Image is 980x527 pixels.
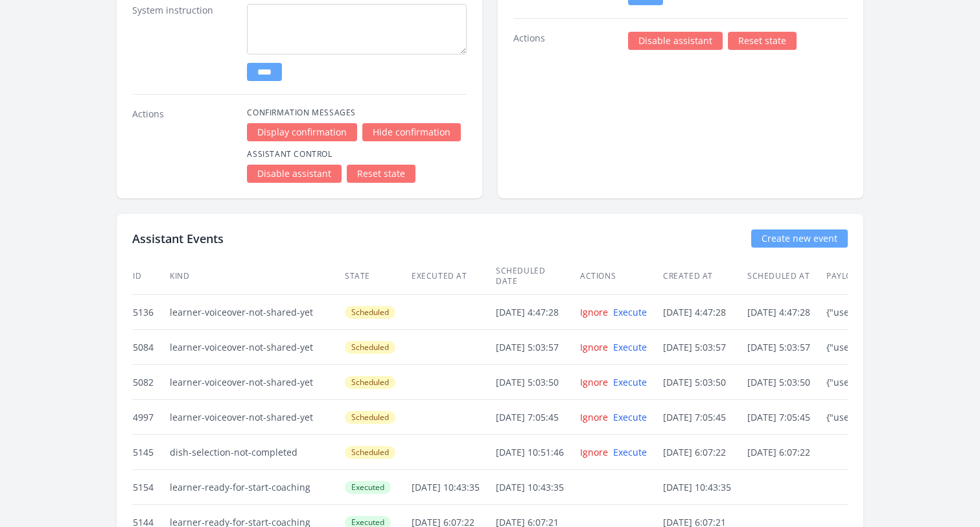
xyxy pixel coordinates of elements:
[495,365,579,400] td: [DATE] 5:03:50
[132,470,169,505] td: 5154
[580,411,608,423] a: Ignore
[495,258,579,295] th: Scheduled date
[613,306,647,318] a: Execute
[580,376,608,388] a: Ignore
[495,400,579,435] td: [DATE] 7:05:45
[613,341,647,353] a: Execute
[345,306,395,319] span: Scheduled
[662,295,747,330] td: [DATE] 4:47:28
[132,400,169,435] td: 4997
[662,470,747,505] td: [DATE] 10:43:35
[132,365,169,400] td: 5082
[613,376,647,388] a: Execute
[247,165,342,183] a: Disable assistant
[747,295,826,330] td: [DATE] 4:47:28
[247,149,467,159] h4: Assistant Control
[411,258,495,295] th: Executed at
[347,165,415,183] a: Reset state
[169,258,344,295] th: Kind
[495,470,579,505] td: [DATE] 10:43:35
[344,258,411,295] th: State
[247,108,467,118] h4: Confirmation Messages
[345,411,395,424] span: Scheduled
[580,341,608,353] a: Ignore
[411,470,495,505] td: [DATE] 10:43:35
[362,123,461,141] a: Hide confirmation
[728,32,797,50] a: Reset state
[495,435,579,470] td: [DATE] 10:51:46
[580,306,608,318] a: Ignore
[628,32,723,50] a: Disable assistant
[132,108,237,183] dt: Actions
[579,258,662,295] th: Actions
[169,295,344,330] td: learner-voiceover-not-shared-yet
[747,365,826,400] td: [DATE] 5:03:50
[495,295,579,330] td: [DATE] 4:47:28
[169,365,344,400] td: learner-voiceover-not-shared-yet
[751,229,848,248] a: Create new event
[169,470,344,505] td: learner-ready-for-start-coaching
[345,376,395,389] span: Scheduled
[662,258,747,295] th: Created at
[132,229,224,248] h2: Assistant Events
[662,435,747,470] td: [DATE] 6:07:22
[169,330,344,365] td: learner-voiceover-not-shared-yet
[132,435,169,470] td: 5145
[132,258,169,295] th: ID
[747,400,826,435] td: [DATE] 7:05:45
[613,411,647,423] a: Execute
[169,400,344,435] td: learner-voiceover-not-shared-yet
[662,330,747,365] td: [DATE] 5:03:57
[747,258,826,295] th: Scheduled at
[580,446,608,458] a: Ignore
[345,481,391,494] span: Executed
[747,330,826,365] td: [DATE] 5:03:57
[495,330,579,365] td: [DATE] 5:03:57
[132,330,169,365] td: 5084
[613,446,647,458] a: Execute
[247,123,357,141] a: Display confirmation
[662,365,747,400] td: [DATE] 5:03:50
[747,435,826,470] td: [DATE] 6:07:22
[132,4,237,81] dt: System instruction
[132,295,169,330] td: 5136
[169,435,344,470] td: dish-selection-not-completed
[345,341,395,354] span: Scheduled
[662,400,747,435] td: [DATE] 7:05:45
[513,32,618,50] dt: Actions
[345,446,395,459] span: Scheduled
